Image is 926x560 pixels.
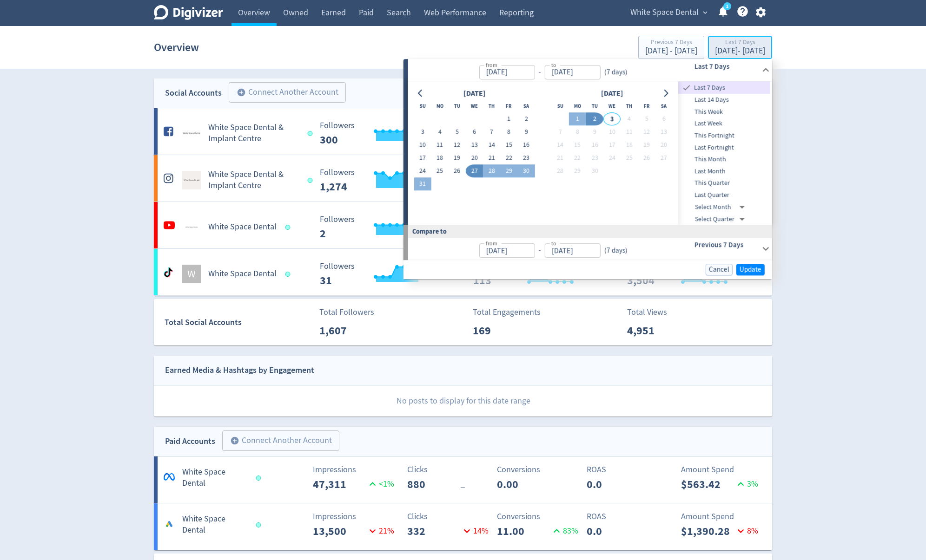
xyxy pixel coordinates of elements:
[222,430,339,451] button: Connect Another Account
[154,33,199,62] h1: Overview
[461,525,489,537] p: 14 %
[313,510,397,523] p: Impressions
[315,215,455,240] svg: Followers ---
[407,510,491,523] p: Clicks
[483,126,500,139] button: 7
[431,126,449,139] button: 4
[182,265,201,283] div: W
[678,166,770,176] span: Last Month
[313,523,366,540] p: 13,500
[678,190,770,200] span: Last Quarter
[414,100,431,113] th: Sunday
[694,61,758,72] h6: Last 7 Days
[483,152,500,165] button: 21
[407,463,491,476] p: Clicks
[586,113,603,126] button: 2
[408,238,772,260] div: from-to(7 days)Previous 7 Days
[154,503,772,550] a: White Space DentalImpressions13,50021%Clicks33214%Conversions11.0083%ROAS0.0Amount Spend$1,390.288%
[319,322,373,339] p: 1,607
[165,435,215,448] div: Paid Accounts
[655,113,672,126] button: 6
[600,246,627,256] div: ( 7 days )
[182,514,247,536] h5: White Space Dental
[466,100,483,113] th: Wednesday
[208,122,299,144] h5: White Space Dental & Implant Centre
[678,154,770,164] span: This Month
[678,118,770,130] div: Last Week
[550,525,578,537] p: 83 %
[449,152,466,165] button: 19
[638,152,655,165] button: 26
[517,113,535,126] button: 2
[414,139,431,152] button: 10
[551,152,569,165] button: 21
[483,139,500,152] button: 14
[460,87,488,100] div: [DATE]
[587,523,640,540] p: 0.0
[431,139,449,152] button: 11
[154,155,772,202] a: White Space Dental & Implant Centre undefinedWhite Space Dental & Implant Centre Followers --- _ ...
[681,510,765,523] p: Amount Spend
[517,126,535,139] button: 9
[600,67,631,78] div: ( 7 days )
[407,523,461,540] p: 332
[154,385,772,417] p: No posts to display for this date range
[500,165,517,178] button: 29
[587,510,671,523] p: ROAS
[621,100,638,113] th: Thursday
[403,225,772,238] div: Compare to
[692,83,770,93] span: Last 7 Days
[678,94,770,106] div: Last 14 Days
[319,306,374,319] p: Total Followers
[208,268,277,280] h5: White Space Dental
[154,108,772,155] a: White Space Dental & Implant Centre undefinedWhite Space Dental & Implant Centre Followers --- Fo...
[569,165,586,178] button: 29
[678,130,770,142] div: This Fortnight
[517,152,535,165] button: 23
[694,240,758,251] h6: Previous 7 Days
[715,47,765,55] div: [DATE] - [DATE]
[408,81,772,225] div: from-to(7 days)Last 7 Days
[449,139,466,152] button: 12
[586,139,603,152] button: 16
[517,139,535,152] button: 16
[678,119,770,129] span: Last Week
[315,262,455,287] svg: Followers ---
[678,178,770,189] span: This Quarter
[638,126,655,139] button: 12
[645,47,697,55] div: [DATE] - [DATE]
[165,364,314,377] div: Earned Media & Hashtags by Engagement
[603,100,621,113] th: Wednesday
[500,100,517,113] th: Friday
[449,126,466,139] button: 5
[678,81,770,94] div: Last 7 Days
[740,266,761,273] span: Update
[621,113,638,126] button: 4
[678,106,770,118] div: This Week
[655,152,672,165] button: 27
[473,306,541,319] p: Total Engagements
[407,476,461,493] p: 880
[603,113,621,126] button: 3
[678,153,770,165] div: This Month
[638,36,704,59] button: Previous 7 Days[DATE] - [DATE]
[408,59,772,81] div: from-to(7 days)Last 7 Days
[678,95,770,105] span: Last 14 Days
[586,126,603,139] button: 9
[473,322,526,339] p: 169
[655,126,672,139] button: 13
[414,126,431,139] button: 3
[500,152,517,165] button: 22
[678,177,770,189] div: This Quarter
[638,139,655,152] button: 19
[681,476,734,493] p: $563.42
[569,113,586,126] button: 1
[655,139,672,152] button: 20
[483,100,500,113] th: Thursday
[726,3,728,10] text: 1
[431,165,449,178] button: 25
[154,456,772,503] a: *White Space DentalImpressions47,311<1%Clicks880_Conversions0.00ROAS0.0Amount Spend$563.423%
[678,189,770,201] div: Last Quarter
[154,202,772,248] a: White Space Dental undefinedWhite Space Dental Followers --- _ 0% Followers 2 Engagements 0 Engag...
[734,478,758,490] p: 3 %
